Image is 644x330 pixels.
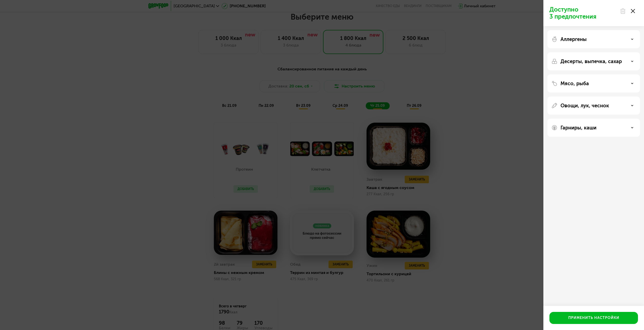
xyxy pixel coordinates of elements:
[560,125,596,131] p: Гарниры, каши
[560,58,622,64] p: Десерты, выпечка, сахар
[549,6,617,20] p: Доступно 3 предпочтения
[560,80,589,86] p: Мясо, рыба
[549,312,638,324] button: Применить настройки
[560,103,609,109] p: Овощи, лук, чеснок
[568,315,619,320] div: Применить настройки
[560,36,587,42] p: Аллергены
